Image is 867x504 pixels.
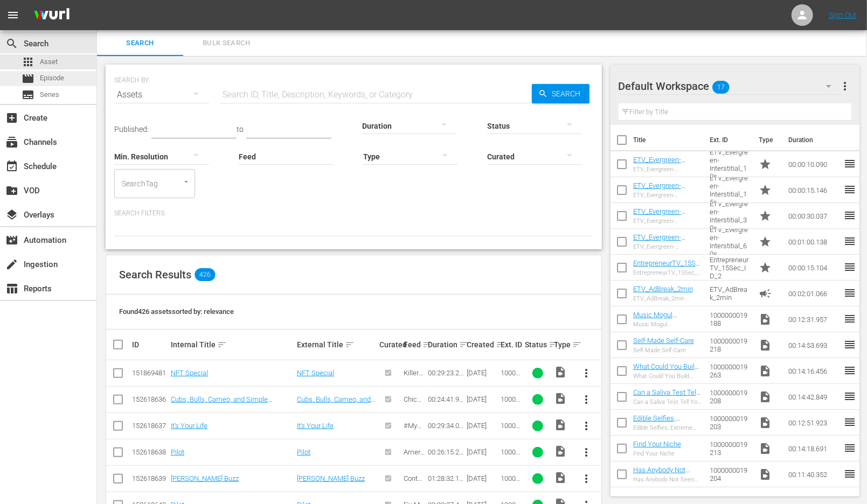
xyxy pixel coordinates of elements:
span: Search [5,37,18,50]
button: more_vert [573,466,599,492]
div: [DATE] [467,474,497,482]
div: 01:28:32.127 [428,474,463,482]
a: It's Your Life [297,422,334,430]
span: Video [759,416,772,429]
th: Duration [782,125,847,155]
div: [DATE] [467,395,497,403]
td: 1000000019218 [705,332,754,358]
div: Type [554,338,570,351]
span: Published: [114,125,149,134]
span: Promo [759,235,772,248]
button: more_vert [573,387,599,412]
td: 00:02:01.066 [784,281,843,306]
span: reorder [843,157,856,170]
span: sort [459,340,469,349]
span: sort [549,340,558,349]
a: Can a Saliva Test Tell You Whether He's the One? [633,388,700,412]
div: Has Anybody Not Seen That Product? [633,476,702,483]
div: 00:26:15.273 [428,448,463,456]
a: Has Anybody Not Seen That Product? [633,466,693,482]
div: ETV_Evergreen-Interstitial_15s [633,192,702,199]
div: Duration [428,338,463,351]
span: reorder [843,312,856,325]
span: Ad [759,287,772,300]
div: Created [467,338,497,351]
span: Video [759,468,772,481]
td: 00:01:00.138 [784,229,843,255]
span: reorder [843,467,856,480]
td: 00:14:53.693 [784,332,843,358]
span: reorder [843,364,856,377]
div: EntrepreneurTV_15Sec_ID_2 [633,269,702,276]
span: Asset [22,55,34,68]
td: 1000000019204 [705,461,754,487]
span: Ingestion [5,258,18,271]
th: Ext. ID [703,125,752,155]
a: Edible Selfies, Extreme Beer Pong and More! [633,414,691,438]
td: ETV_Evergreen-Interstitial_15s [705,177,754,203]
span: more_vert [580,367,593,380]
span: Episode [40,73,64,83]
span: VOD [5,184,18,197]
a: Self-Made Self-Care [633,337,694,345]
span: reorder [843,442,856,454]
div: Music Mogul [PERSON_NAME] Drops Business & Life Keys [633,321,702,328]
span: 17 [712,76,730,99]
span: Promo [759,209,772,222]
span: 1000000047470 [501,369,520,393]
td: 00:00:15.104 [784,255,843,281]
button: Search [532,84,589,103]
a: NFT Special [171,369,208,377]
span: reorder [843,338,856,351]
button: more_vert [573,439,599,465]
span: Reports [5,282,18,295]
td: EntrepreneurTV_15Sec_ID_2 [705,255,754,281]
a: It's Your Life [171,422,207,430]
div: Feed [404,338,425,351]
span: sort [345,340,355,349]
span: sort [496,340,505,349]
div: 152618637 [132,422,168,430]
span: Content [404,474,422,491]
span: Promo [759,261,772,274]
div: 151869481 [132,369,168,377]
span: Video [554,392,567,405]
td: 1000000019188 [705,306,754,332]
span: more_vert [580,472,593,485]
span: Video [554,445,567,458]
a: What Could You Build With Another $500,000? [633,362,699,387]
span: Bulk Search [190,37,263,50]
span: more_vert [580,446,593,459]
button: more_vert [573,360,599,386]
td: 00:12:51.923 [784,410,843,436]
div: Find Your Niche [633,450,681,457]
span: #MyStories [404,422,424,438]
span: Schedule [5,160,18,173]
div: Status [525,338,551,351]
span: Automation [5,234,18,247]
a: Pilot [171,448,184,456]
span: more_vert [580,393,593,406]
span: Video [554,471,567,484]
td: 00:11:40.352 [784,461,843,487]
td: 00:14:16.456 [784,358,843,384]
span: Overlays [5,208,18,221]
a: [PERSON_NAME] Buzz [297,474,365,482]
span: 1000000047480 [501,448,520,472]
button: Open [181,177,191,187]
span: Search [103,37,177,50]
div: ID [132,340,168,349]
th: Type [752,125,782,155]
span: reorder [843,286,856,299]
span: Series [40,89,59,100]
span: Search [548,84,589,103]
div: What Could You Build With Another $500,000? [633,373,702,380]
div: Assets [114,80,209,110]
span: Killer Whales [404,369,423,393]
div: Curated [379,340,400,349]
td: 1000000019203 [705,410,754,436]
a: Cubs, Bulls, Cameo, and Simple [PERSON_NAME] [171,395,272,411]
span: more_vert [580,419,593,432]
span: reorder [843,390,856,403]
td: 00:12:31.957 [784,306,843,332]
